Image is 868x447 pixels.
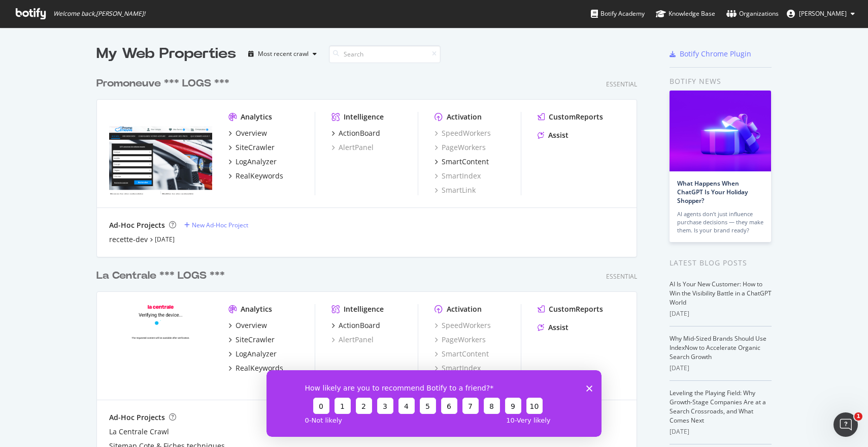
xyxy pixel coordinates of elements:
[236,128,267,138] div: Overview
[435,128,491,138] a: SpeedWorkers
[241,112,272,122] div: Analytics
[670,309,772,318] div: [DATE]
[670,364,772,373] div: [DATE]
[435,142,486,153] a: PageWorkers
[435,349,489,359] a: SmartContent
[670,389,766,425] a: Leveling the Playing Field: Why Growth-Stage Companies Are at a Search Crossroads, and What Comes...
[266,370,602,437] iframe: Enquête de Botify
[435,157,489,167] a: SmartContent
[329,45,441,63] input: Search
[779,6,863,22] button: [PERSON_NAME]
[228,157,277,167] a: LogAnalyzer
[228,171,283,181] a: RealKeywords
[258,51,309,57] div: Most recent crawl
[538,112,603,122] a: CustomReports
[155,235,175,244] a: [DATE]
[680,49,751,59] div: Botify Chrome Plugin
[435,171,481,181] a: SmartIndex
[331,335,374,345] a: AlertPanel
[96,44,236,64] div: My Web Properties
[344,112,384,122] div: Intelligence
[606,80,637,88] div: Essential
[109,427,169,437] a: La Centrale Crawl
[677,179,748,205] a: What Happens When ChatGPT Is Your Holiday Shopper?
[726,9,779,19] div: Organizations
[192,221,248,229] div: New Ad-Hoc Project
[109,234,148,245] a: recette-dev
[538,130,569,140] a: Assist
[236,320,267,331] div: Overview
[331,128,380,138] a: ActionBoard
[606,272,637,281] div: Essential
[656,9,715,19] div: Knowledge Base
[548,130,569,140] div: Assist
[109,412,165,423] div: Ad-Hoc Projects
[549,112,603,122] div: CustomReports
[670,91,771,171] img: What Happens When ChatGPT Is Your Holiday Shopper?
[854,412,862,421] span: 1
[677,210,763,234] div: AI agents don’t just influence purchase decisions — they make them. Is your brand ready?
[435,320,491,331] a: SpeedWorkers
[331,142,374,153] a: AlertPanel
[670,427,772,436] div: [DATE]
[109,112,212,194] img: promoneuve.fr
[228,142,275,153] a: SiteCrawler
[241,304,272,314] div: Analytics
[339,320,380,331] div: ActionBoard
[670,49,751,59] a: Botify Chrome Plugin
[244,46,321,62] button: Most recent crawl
[435,335,486,345] div: PageWorkers
[109,304,212,386] img: lacentrale.fr
[670,257,772,269] div: Latest Blog Posts
[184,221,248,229] a: New Ad-Hoc Project
[538,322,569,333] a: Assist
[236,171,283,181] div: RealKeywords
[236,157,277,167] div: LogAnalyzer
[236,349,277,359] div: LogAnalyzer
[799,9,847,18] span: Vincent Flaceliere
[344,304,384,314] div: Intelligence
[228,335,275,345] a: SiteCrawler
[442,157,489,167] div: SmartContent
[236,363,283,373] div: RealKeywords
[236,335,275,345] div: SiteCrawler
[228,349,277,359] a: LogAnalyzer
[670,76,772,87] div: Botify news
[236,142,275,153] div: SiteCrawler
[447,112,482,122] div: Activation
[228,363,283,373] a: RealKeywords
[549,304,603,314] div: CustomReports
[435,363,481,373] a: SmartIndex
[53,10,145,18] span: Welcome back, [PERSON_NAME] !
[538,304,603,314] a: CustomReports
[591,9,645,19] div: Botify Academy
[447,304,482,314] div: Activation
[670,334,766,361] a: Why Mid-Sized Brands Should Use IndexNow to Accelerate Organic Search Growth
[833,412,858,437] iframe: Intercom live chat
[339,128,380,138] div: ActionBoard
[435,185,476,195] a: SmartLink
